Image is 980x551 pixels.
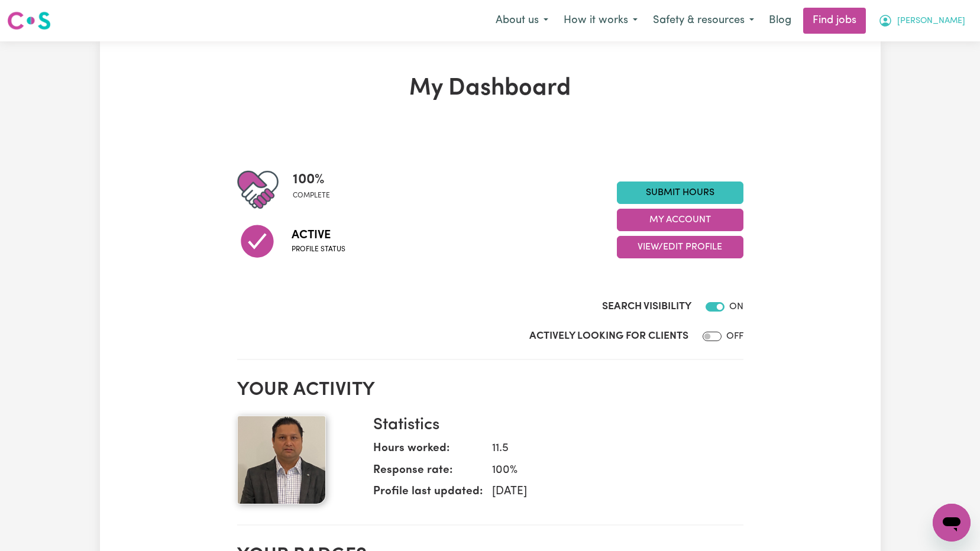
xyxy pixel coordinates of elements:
button: My Account [871,8,973,33]
a: Blog [762,8,798,34]
img: Your profile picture [237,416,326,504]
a: Careseekers logo [7,7,51,34]
a: Submit Hours [617,181,743,204]
button: View/Edit Profile [617,236,743,258]
a: Find jobs [803,8,866,34]
h2: Your activity [237,379,743,401]
label: Actively Looking for Clients [529,329,688,344]
span: ON [729,302,743,312]
dt: Profile last updated: [373,484,483,505]
span: OFF [726,332,743,341]
dd: [DATE] [483,484,734,501]
dd: 100 % [483,462,734,479]
button: My Account [617,209,743,231]
h3: Statistics [373,416,734,436]
button: Safety & resources [645,8,762,33]
span: Active [292,226,345,244]
h1: My Dashboard [237,74,743,103]
iframe: Button to launch messaging window, conversation in progress [933,504,971,542]
img: Careseekers logo [7,10,51,31]
span: [PERSON_NAME] [897,15,965,28]
dt: Hours worked: [373,440,483,462]
button: About us [488,8,556,33]
dd: 11.5 [483,440,734,458]
dt: Response rate: [373,462,483,484]
span: 100 % [293,169,330,190]
label: Search Visibility [602,299,691,315]
span: complete [293,190,330,201]
button: How it works [556,8,645,33]
div: Profile completeness: 100% [293,169,339,210]
span: Profile status [292,244,345,255]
